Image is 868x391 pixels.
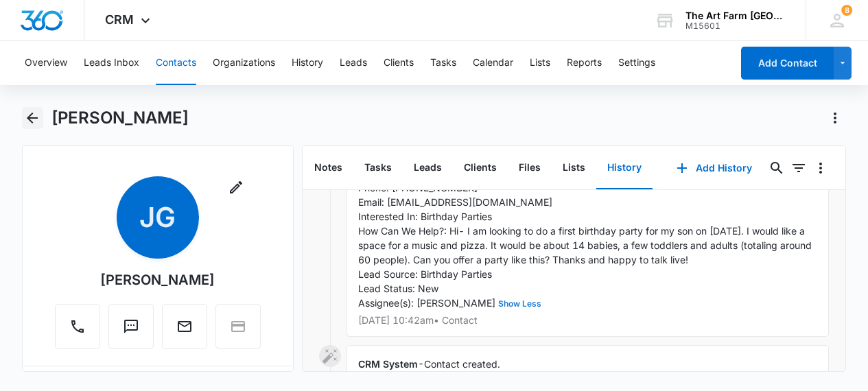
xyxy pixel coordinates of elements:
[100,270,215,290] div: [PERSON_NAME]
[618,41,655,85] button: Settings
[430,41,456,85] button: Tasks
[84,41,139,85] button: Leads Inbox
[55,304,100,349] button: Call
[384,41,414,85] button: Clients
[25,41,67,85] button: Overview
[156,41,196,85] button: Contacts
[353,147,403,189] button: Tasks
[22,107,43,129] button: Back
[508,147,552,189] button: Files
[303,147,353,189] button: Notes
[213,41,275,85] button: Organizations
[810,157,832,179] button: Overflow Menu
[596,147,653,189] button: History
[453,147,508,189] button: Clients
[530,41,550,85] button: Lists
[347,111,829,337] div: -
[105,12,134,27] span: CRM
[403,147,453,189] button: Leads
[162,325,207,337] a: Email
[358,358,418,370] span: CRM System
[51,108,189,128] h1: [PERSON_NAME]
[741,47,834,80] button: Add Contact
[108,325,154,337] a: Text
[495,300,544,308] button: Show Less
[358,124,814,309] span: Manual - Lead Received First Name: [PERSON_NAME] Last Name: [PERSON_NAME] Phone: [PHONE_NUMBER] E...
[552,147,596,189] button: Lists
[663,152,766,185] button: Add History
[685,10,786,21] div: account name
[292,41,323,85] button: History
[685,21,786,31] div: account id
[55,325,100,337] a: Call
[473,41,513,85] button: Calendar
[766,157,788,179] button: Search...
[162,304,207,349] button: Email
[567,41,602,85] button: Reports
[358,316,817,325] p: [DATE] 10:42am • Contact
[340,41,367,85] button: Leads
[841,5,852,16] div: notifications count
[841,5,852,16] span: 8
[824,107,846,129] button: Actions
[117,176,199,259] span: JG
[788,157,810,179] button: Filters
[108,304,154,349] button: Text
